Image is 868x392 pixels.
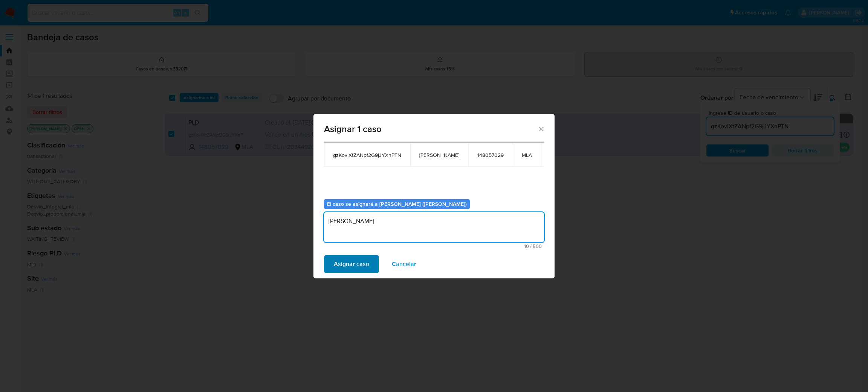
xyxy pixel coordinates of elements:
[392,256,416,272] span: Cancelar
[313,114,555,278] div: assign-modal
[333,152,401,158] span: gzKovlXtZANpf2G9jJYXnPTN
[538,125,544,132] button: Cerrar ventana
[327,200,467,208] b: El caso se asignará a [PERSON_NAME] ([PERSON_NAME])
[382,255,426,273] button: Cancelar
[326,244,542,249] span: Máximo 500 caracteres
[324,255,379,273] button: Asignar caso
[477,152,504,158] span: 148057029
[324,125,538,134] span: Asignar 1 caso
[419,152,459,158] span: [PERSON_NAME]
[334,256,369,272] span: Asignar caso
[324,212,544,242] textarea: [PERSON_NAME]
[522,152,532,158] span: MLA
